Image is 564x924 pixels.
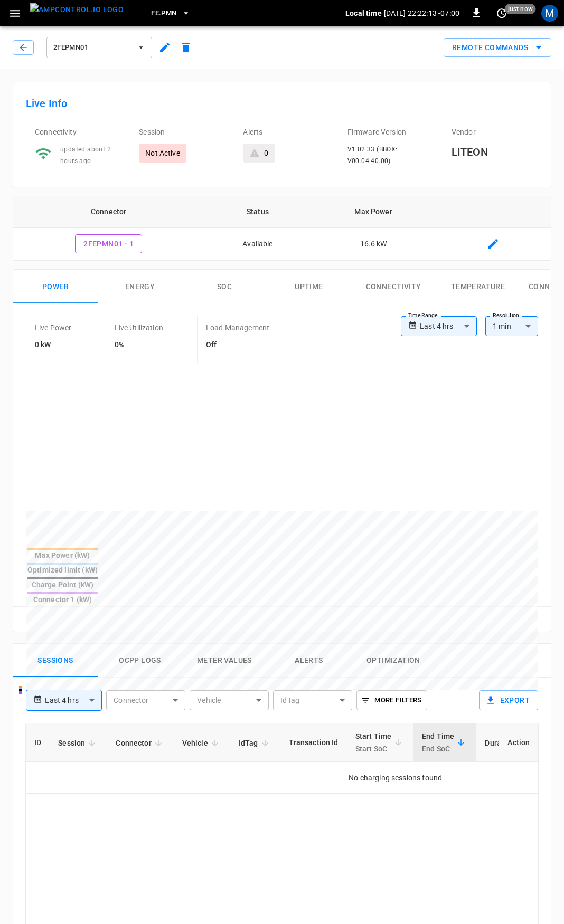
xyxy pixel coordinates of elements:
p: Start SoC [355,742,392,755]
button: 2FEPMN01 [46,37,152,58]
button: FE.PMN [147,3,194,24]
button: Export [479,690,538,710]
p: Local time [345,8,382,18]
label: Resolution [493,311,519,320]
button: Temperature [436,270,520,303]
span: Session [58,737,99,749]
button: Sessions [13,644,98,678]
div: profile-icon [541,5,558,22]
span: updated about 2 hours ago [60,146,111,165]
p: Vendor [452,127,538,137]
h6: 0 kW [35,339,72,351]
td: Available [204,228,311,261]
button: Optimization [351,644,436,678]
p: [DATE] 22:22:13 -07:00 [384,8,459,18]
p: Live Power [35,322,72,333]
p: End SoC [422,742,454,755]
h6: Live Info [26,95,538,112]
span: FE.PMN [151,7,176,20]
h6: LITEON [452,144,538,160]
p: Not Active [145,148,180,158]
div: End Time [422,730,454,755]
button: Ocpp logs [98,644,182,678]
div: Start Time [355,730,392,755]
th: Transaction Id [280,723,347,762]
button: 2FEPMN01 - 1 [75,234,142,254]
label: Time Range [408,311,438,320]
div: 0 [264,148,268,158]
span: V1.02.33 (BBOX: V00.04.40.00) [347,146,398,165]
div: Last 4 hrs [45,690,102,710]
th: Connector [13,196,204,228]
button: Alerts [267,644,351,678]
th: Status [204,196,311,228]
p: Live Utilization [115,322,163,333]
h6: Off [206,339,269,351]
button: set refresh interval [493,5,510,22]
img: ampcontrol.io logo [30,3,124,16]
h6: 0% [115,339,163,351]
div: remote commands options [444,38,551,58]
div: 1 min [485,316,538,336]
div: Last 4 hrs [420,316,477,336]
button: Energy [98,270,182,303]
span: Vehicle [182,737,222,749]
button: Remote Commands [444,38,551,58]
span: Start TimeStart SoC [355,730,406,755]
span: End TimeEnd SoC [422,730,468,755]
button: Meter Values [182,644,267,678]
button: Connectivity [351,270,436,303]
button: Power [13,270,98,303]
td: 16.6 kW [312,228,436,261]
span: Connector [116,737,165,749]
button: SOC [182,270,267,303]
table: connector table [13,196,551,261]
button: Uptime [267,270,351,303]
th: ID [26,723,50,762]
span: just now [505,4,536,14]
span: IdTag [239,737,272,749]
p: Connectivity [35,127,121,137]
span: Duration [485,737,528,749]
p: Alerts [243,127,330,137]
p: Session [139,127,225,137]
th: Action [499,723,538,762]
th: Max Power [312,196,436,228]
p: Firmware Version [347,127,434,137]
span: 2FEPMN01 [53,42,131,54]
button: More Filters [356,690,427,710]
p: Load Management [206,322,269,333]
